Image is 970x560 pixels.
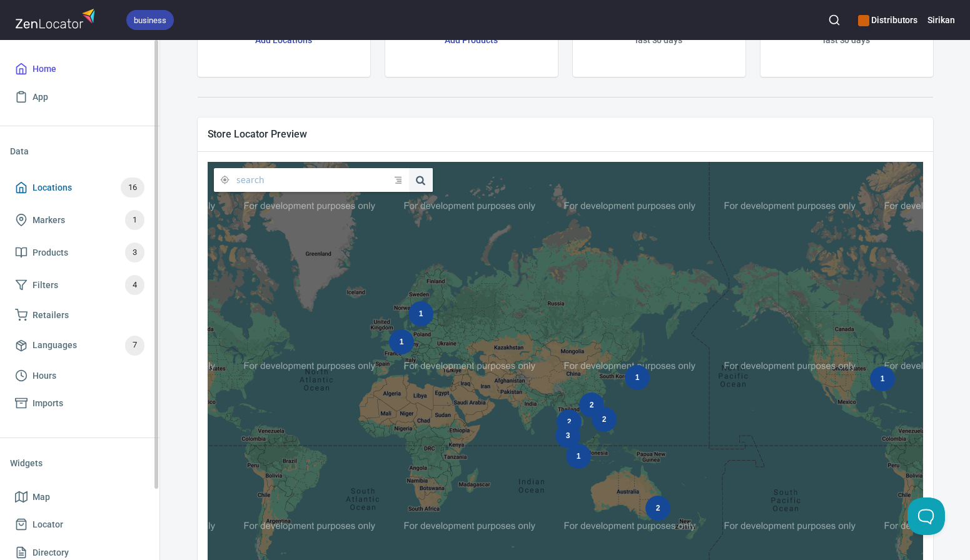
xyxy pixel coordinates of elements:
[870,366,895,391] div: 1
[927,6,955,34] button: Sirikan
[33,277,58,293] span: Filters
[126,10,174,30] div: business
[125,246,144,260] span: 3
[33,89,48,105] span: App
[645,496,670,521] div: 2
[33,61,56,77] span: Home
[858,13,917,27] h6: Distributors
[557,409,582,434] div: 2
[126,14,174,27] span: business
[33,368,56,384] span: Hours
[125,278,144,292] span: 4
[125,213,144,227] span: 1
[208,127,923,141] span: Store Locator Preview
[255,35,311,45] a: Add Locations
[10,362,149,390] a: Hours
[635,33,682,47] h6: last 30 days
[10,171,149,204] a: Locations16
[579,392,604,417] div: 2
[907,497,945,535] iframe: Help Scout Beacon - Open
[10,511,149,539] a: Locator
[33,307,69,323] span: Retailers
[10,236,149,269] a: Products3
[125,338,144,352] span: 7
[33,245,68,261] span: Products
[592,407,617,432] div: 2
[445,35,497,45] a: Add Products
[821,6,848,34] button: Search
[858,15,869,26] button: color-CE600E
[33,337,77,353] span: Languages
[10,269,149,301] a: Filters4
[33,180,72,196] span: Locations
[566,444,591,469] div: 1
[236,168,395,192] input: search
[823,33,870,47] h6: last 30 days
[625,365,650,390] div: 1
[10,55,149,83] a: Home
[33,489,50,505] span: Map
[10,389,149,417] a: Imports
[33,212,65,228] span: Markers
[33,396,63,411] span: Imports
[10,136,149,166] li: Data
[10,83,149,111] a: App
[10,448,149,478] li: Widgets
[10,483,149,511] a: Map
[927,13,955,27] h6: Sirikan
[10,204,149,236] a: Markers1
[15,5,99,32] img: zenlocator
[555,423,580,448] div: 3
[10,301,149,329] a: Retailers
[121,181,144,195] span: 16
[33,517,63,532] span: Locator
[10,329,149,362] a: Languages7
